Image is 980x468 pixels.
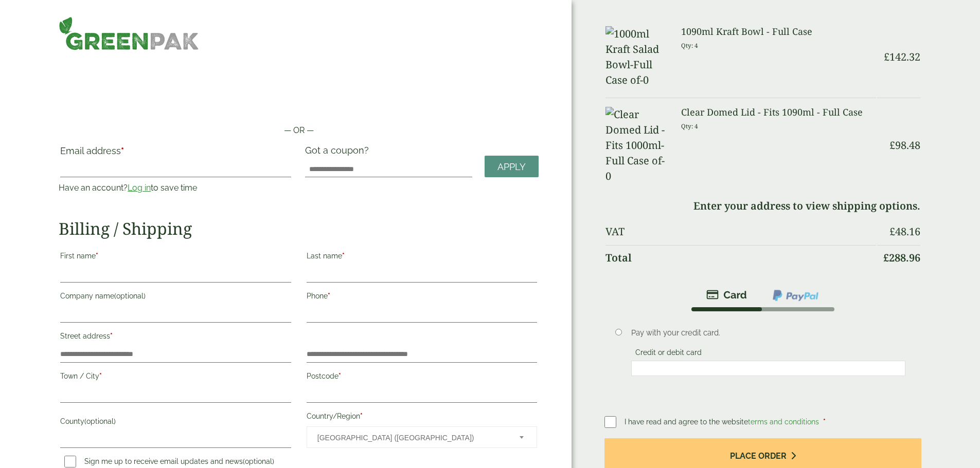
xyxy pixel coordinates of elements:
[60,329,291,346] label: Street address
[307,369,537,386] label: Postcode
[681,107,876,118] h3: Clear Domed Lid - Fits 1090ml - Full Case
[59,124,539,137] p: — OR —
[823,418,826,426] abbr: required
[96,252,98,260] abbr: required
[307,409,537,426] label: Country/Region
[605,219,876,244] th: VAT
[243,457,274,465] span: (optional)
[60,289,291,306] label: Company name
[681,42,698,49] small: Qty: 4
[59,91,539,112] iframe: Secure payment button frame
[60,414,291,432] label: County
[60,249,291,266] label: First name
[889,138,895,152] span: £
[681,26,876,38] h3: 1090ml Kraft Bowl - Full Case
[883,251,920,265] bdi: 288.96
[307,289,537,306] label: Phone
[64,456,76,467] input: Sign me up to receive email updates and news(optional)
[59,182,292,194] p: Have an account? to save time
[889,224,920,238] bdi: 48.16
[338,372,341,380] abbr: required
[360,412,363,420] abbr: required
[342,252,345,260] abbr: required
[634,364,902,373] iframe: Secure card payment input frame
[59,219,539,238] h2: Billing / Shipping
[748,418,819,426] a: terms and conditions
[110,332,113,340] abbr: required
[605,26,668,88] img: 1000ml Kraft Salad Bowl-Full Case of-0
[889,138,920,152] bdi: 98.48
[772,289,819,302] img: ppcp-gateway.png
[631,327,905,339] p: Pay with your credit card.
[305,145,373,161] label: Got a coupon?
[681,122,698,130] small: Qty: 4
[121,145,124,156] abbr: required
[84,417,116,425] span: (optional)
[884,50,920,64] bdi: 142.32
[605,194,920,218] td: Enter your address to view shipping options.
[317,427,506,448] span: United Kingdom (UK)
[884,50,889,64] span: £
[60,369,291,386] label: Town / City
[307,426,537,448] span: Country/Region
[889,224,895,238] span: £
[625,418,821,426] span: I have read and agree to the website
[328,292,330,300] abbr: required
[605,245,876,270] th: Total
[605,107,668,184] img: Clear Domed Lid - Fits 1000ml-Full Case of-0
[59,16,199,50] img: GreenPak Supplies
[114,292,146,300] span: (optional)
[307,249,537,266] label: Last name
[60,146,291,161] label: Email address
[631,348,706,360] label: Credit or debit card
[497,161,526,173] span: Apply
[485,156,539,178] a: Apply
[706,289,747,301] img: stripe.png
[99,372,102,380] abbr: required
[128,183,151,193] a: Log in
[883,251,889,265] span: £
